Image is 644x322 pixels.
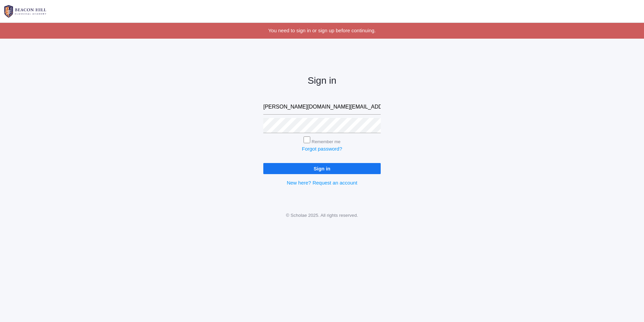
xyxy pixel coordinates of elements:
label: Remember me [312,139,340,144]
h2: Sign in [263,76,381,86]
input: Email address [263,99,381,115]
input: Sign in [263,163,381,174]
a: Forgot password? [302,146,342,152]
a: New here? Request an account [287,180,357,186]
